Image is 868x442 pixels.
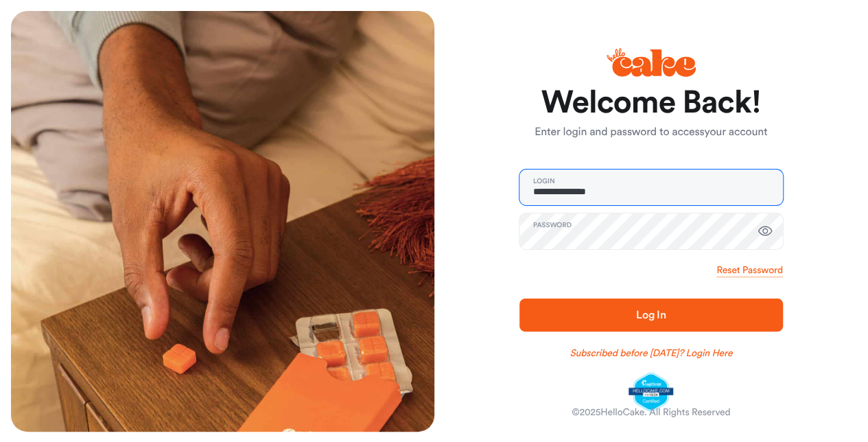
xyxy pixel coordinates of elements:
div: © 2025 HelloCake. All Rights Reserved [572,406,730,419]
h1: Welcome Back! [519,86,783,119]
span: Log In [636,310,666,321]
p: Enter login and password to access your account [519,124,783,141]
a: Reset Password [716,264,782,277]
button: Log In [519,299,783,331]
a: Subscribed before [DATE]? Login Here [570,347,732,360]
img: legit-script-certified.png [629,373,673,411]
